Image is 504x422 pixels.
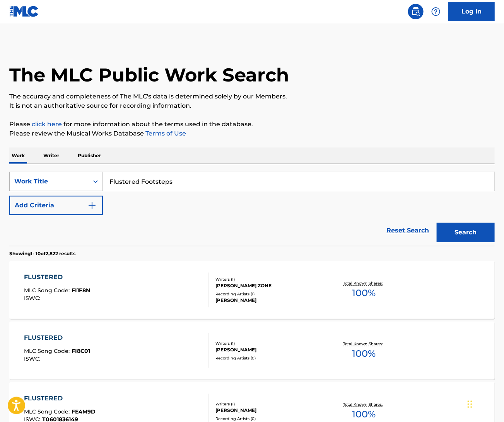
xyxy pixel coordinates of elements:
[24,394,96,403] div: FLUSTERED
[72,347,90,354] span: FI8C01
[24,295,42,302] span: ISWC :
[216,355,324,361] div: Recording Artists ( 0 )
[9,120,495,129] p: Please for more information about the terms used in the database.
[14,177,84,186] div: Work Title
[9,147,27,164] p: Work
[9,322,495,380] a: FLUSTEREDMLC Song Code:FI8C01ISWC:Writers (1)[PERSON_NAME]Recording Artists (0)Total Known Shares...
[87,201,97,210] img: 9d2ae6d4665cec9f34b9.svg
[468,393,472,416] div: Drag
[75,147,103,164] p: Publisher
[32,120,62,128] a: click here
[216,276,324,282] div: Writers ( 1 )
[9,250,75,257] p: Showing 1 - 10 of 2,822 results
[9,172,495,246] form: Search Form
[9,261,495,319] a: FLUSTEREDMLC Song Code:FI1F8NISWC:Writers (1)[PERSON_NAME] ZONERecording Artists (1)[PERSON_NAME]...
[343,280,384,286] p: Total Known Shares:
[411,7,420,16] img: search
[24,355,42,362] span: ISWC :
[408,4,424,19] a: Public Search
[431,7,441,16] img: help
[343,341,384,347] p: Total Known Shares:
[216,282,324,289] div: [PERSON_NAME] ZONE
[24,333,90,342] div: FLUSTERED
[9,92,495,101] p: The accuracy and completeness of The MLC's data is determined solely by our Members.
[9,101,495,110] p: It is not an authoritative source for recording information.
[216,297,324,304] div: [PERSON_NAME]
[216,346,324,353] div: [PERSON_NAME]
[72,287,90,294] span: FI1F8N
[383,222,433,239] a: Reset Search
[216,341,324,346] div: Writers ( 1 )
[41,147,62,164] p: Writer
[216,291,324,297] div: Recording Artists ( 1 )
[72,408,96,415] span: FE4M9D
[9,6,39,17] img: MLC Logo
[428,4,444,19] div: Help
[24,408,72,415] span: MLC Song Code :
[24,273,90,282] div: FLUSTERED
[437,223,495,242] button: Search
[216,401,324,407] div: Writers ( 1 )
[9,63,289,86] h1: The MLC Public Work Search
[216,416,324,422] div: Recording Artists ( 0 )
[352,407,376,421] span: 100 %
[216,407,324,414] div: [PERSON_NAME]
[24,347,72,354] span: MLC Song Code :
[448,2,495,21] a: Log In
[9,196,103,215] button: Add Criteria
[144,130,186,137] a: Terms of Use
[352,347,376,361] span: 100 %
[343,402,384,407] p: Total Known Shares:
[9,129,495,138] p: Please review the Musical Works Database
[352,286,376,300] span: 100 %
[465,385,504,422] iframe: Chat Widget
[24,287,72,294] span: MLC Song Code :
